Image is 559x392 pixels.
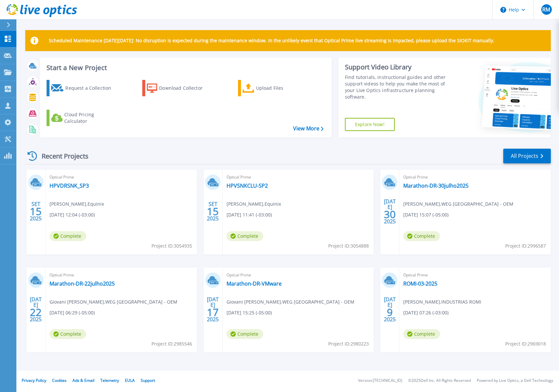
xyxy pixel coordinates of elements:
span: Complete [50,231,86,241]
div: [DATE] 2025 [384,297,396,321]
span: [DATE] 12:04 (-03:00) [50,211,95,218]
a: Support [141,378,155,383]
span: Optical Prime [50,271,193,279]
a: View More [293,125,324,132]
div: [DATE] 2025 [30,297,42,321]
span: [PERSON_NAME] , Equinix [227,200,281,208]
span: 17 [207,309,219,315]
span: Optical Prime [403,271,547,279]
span: Project ID: 2969018 [505,340,546,347]
div: [DATE] 2025 [384,199,396,223]
a: Cloud Pricing Calculator [47,110,120,126]
span: 15 [207,209,219,214]
div: Request a Collection [65,82,118,95]
a: EULA [125,378,135,383]
span: [DATE] 15:07 (-05:00) [403,211,449,218]
span: Optical Prime [227,174,370,181]
a: Explore Now! [345,118,395,131]
div: Support Video Library [345,63,452,71]
span: [PERSON_NAME] , WEG [GEOGRAPHIC_DATA] - OEM [403,200,513,208]
a: Upload Files [238,80,311,96]
span: [DATE] 15:25 (-05:00) [227,309,272,316]
div: [DATE] 2025 [207,297,219,321]
span: Optical Prime [227,271,370,279]
div: Cloud Pricing Calculator [64,111,117,124]
span: [DATE] 06:29 (-05:00) [50,309,95,316]
span: Giovani [PERSON_NAME] , WEG [GEOGRAPHIC_DATA] - OEM [50,298,177,306]
span: Complete [227,231,263,241]
a: Marathon-DR-30julho2025 [403,182,469,189]
span: Project ID: 3054935 [151,242,192,250]
span: [PERSON_NAME] , INDUSTRIAS ROMI [403,298,481,306]
span: 15 [30,209,42,214]
a: HPVSNKCLU-SP2 [227,182,268,189]
span: Optical Prime [403,174,547,181]
span: Complete [403,231,440,241]
a: Marathon-DR-22julho2025 [50,280,115,287]
span: Complete [403,329,440,339]
div: Upload Files [256,82,309,95]
span: Project ID: 2996587 [505,242,546,250]
a: Marathon-DR-VMware [227,280,282,287]
span: [PERSON_NAME] , Equinix [50,200,104,208]
span: 22 [30,309,42,315]
div: SET 2025 [30,199,42,223]
div: Find tutorials, instructional guides and other support videos to help you make the most of your L... [345,74,452,100]
span: [DATE] 11:41 (-03:00) [227,211,272,218]
span: Optical Prime [50,174,193,181]
div: SET 2025 [207,199,219,223]
span: 9 [387,309,393,315]
a: Privacy Policy [22,378,46,383]
span: RM [542,7,550,12]
li: Version: [TECHNICAL_ID] [358,379,402,383]
a: Cookies [52,378,67,383]
p: Scheduled Maintenance [DATE][DATE]: No disruption is expected during the maintenance window. In t... [49,38,494,43]
a: Telemetry [100,378,119,383]
a: All Projects [503,149,551,163]
span: Complete [227,329,263,339]
span: Project ID: 2985546 [151,340,192,347]
a: Request a Collection [47,80,120,96]
span: Complete [50,329,86,339]
li: Powered by Live Optics, a Dell Technology [477,379,553,383]
span: 30 [384,212,396,217]
span: Giovani [PERSON_NAME] , WEG [GEOGRAPHIC_DATA] - OEM [227,298,354,306]
a: ROMI-03-2025 [403,280,437,287]
a: HPVDRSNK_SP3 [50,182,89,189]
a: Ads & Email [72,378,94,383]
a: Download Collector [142,80,215,96]
div: Download Collector [159,82,211,95]
div: Recent Projects [25,148,97,164]
li: © 2025 Dell Inc. All Rights Reserved [408,379,471,383]
h3: Start a New Project [47,64,323,71]
span: [DATE] 07:26 (-03:00) [403,309,449,316]
span: Project ID: 2980223 [328,340,369,347]
span: Project ID: 3054888 [328,242,369,250]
